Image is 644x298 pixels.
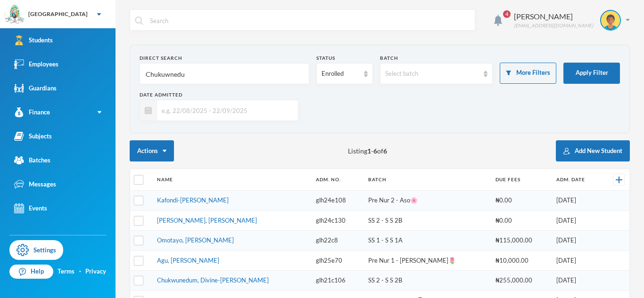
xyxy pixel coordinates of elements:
div: Students [14,35,53,45]
div: Employees [14,59,58,69]
input: Name, Admin No, Phone number, Email Address [145,64,304,85]
td: ₦115,000.00 [491,231,552,251]
button: Actions [130,140,174,161]
td: [DATE] [552,250,602,271]
b: 6 [383,147,387,155]
input: e.g. 22/08/2025 - 22/09/2025 [157,100,293,121]
a: Agu, [PERSON_NAME] [157,257,219,264]
input: Search [149,10,470,31]
td: [DATE] [552,210,602,231]
a: [PERSON_NAME], [PERSON_NAME] [157,217,257,224]
td: ₦0.00 [491,191,552,211]
td: [DATE] [552,271,602,291]
td: [DATE] [552,191,602,211]
div: Batches [14,155,50,165]
td: SS 1 - S S 1A [363,231,491,251]
th: Adm. No. [311,169,363,191]
button: Apply Filter [563,63,620,84]
a: Omotayo, [PERSON_NAME] [157,236,234,244]
div: Messages [14,179,56,189]
div: Enrolled [322,69,359,79]
th: Name [152,169,311,191]
td: Pre Nur 2 - Aso🌸 [363,191,491,211]
span: 4 [503,10,511,18]
div: [PERSON_NAME] [514,11,593,22]
td: glh22c8 [311,231,363,251]
td: glh25e70 [311,250,363,271]
a: Terms [58,267,74,276]
div: Date Admitted [140,91,298,98]
a: Privacy [85,267,106,276]
img: STUDENT [601,11,620,30]
a: Settings [9,240,63,260]
div: Direct Search [140,55,309,62]
a: Kafondi-[PERSON_NAME] [157,196,229,204]
td: ₦0.00 [491,210,552,231]
div: Finance [14,107,50,117]
button: More Filters [500,63,556,84]
div: [EMAIL_ADDRESS][DOMAIN_NAME] [514,22,593,29]
th: Adm. Date [552,169,602,191]
button: Add New Student [556,140,630,161]
th: Due Fees [491,169,552,191]
td: glh21c106 [311,271,363,291]
div: [GEOGRAPHIC_DATA] [28,10,88,18]
div: Guardians [14,83,57,93]
img: + [616,177,622,183]
div: Select batch [385,69,479,79]
td: SS 2 - S S 2B [363,210,491,231]
a: Chukwunedum, Divine-[PERSON_NAME] [157,276,269,284]
td: [DATE] [552,231,602,251]
td: SS 2 - S S 2B [363,271,491,291]
b: 6 [373,147,377,155]
td: glh24c130 [311,210,363,231]
img: logo [5,5,24,24]
img: search [135,16,143,25]
span: Listing - of [348,146,387,156]
div: Batch [380,55,493,62]
a: Help [9,265,53,279]
b: 1 [367,147,371,155]
div: Events [14,203,47,213]
td: glh24e108 [311,191,363,211]
div: · [79,267,81,276]
td: ₦10,000.00 [491,250,552,271]
th: Batch [363,169,491,191]
td: Pre Nur 1 - [PERSON_NAME]🌷 [363,250,491,271]
div: Status [316,55,373,62]
div: Subjects [14,131,52,141]
td: ₦255,000.00 [491,271,552,291]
